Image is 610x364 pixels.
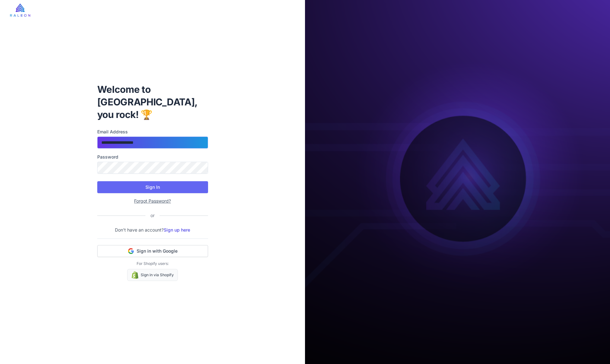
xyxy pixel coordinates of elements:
button: Sign In [97,181,208,193]
a: Forgot Password? [134,198,171,204]
img: raleon-logo-whitebg.9aac0268.jpg [10,3,30,17]
label: Password [97,154,208,160]
p: For Shopify users: [97,261,208,266]
span: Sign in with Google [137,248,178,254]
div: or [145,212,160,219]
h1: Welcome to [GEOGRAPHIC_DATA], you rock! 🏆 [97,83,208,121]
a: Sign in via Shopify [127,269,178,281]
button: Sign in with Google [97,245,208,257]
p: Don't have an account? [97,227,208,233]
a: Sign up here [164,227,190,232]
label: Email Address [97,128,208,135]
